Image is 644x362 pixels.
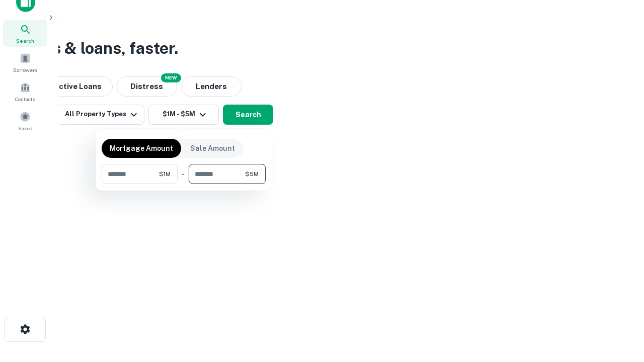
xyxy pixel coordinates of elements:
[159,169,171,178] span: $1M
[594,282,644,330] iframe: Chat Widget
[190,143,235,154] p: Sale Amount
[245,169,259,178] span: $5M
[182,164,185,184] div: -
[110,143,173,154] p: Mortgage Amount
